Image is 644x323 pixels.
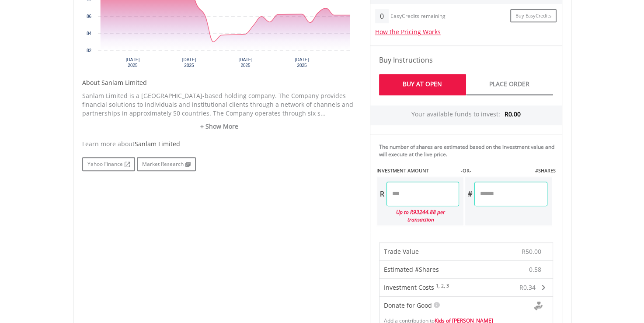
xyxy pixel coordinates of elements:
label: -OR- [460,167,471,174]
a: Yahoo Finance [82,157,135,171]
div: Learn more about [82,140,357,148]
sup: 1, 2, 3 [436,283,449,289]
a: + Show More [82,122,357,131]
div: Up to R93244.88 per transaction [377,206,460,225]
span: Investment Costs [384,283,434,291]
span: R50.00 [522,247,541,256]
text: 84 [86,31,91,36]
a: How the Pricing Works [375,28,441,36]
span: Trade Value [384,247,419,256]
label: #SHARES [535,167,555,174]
a: Place Order [466,74,553,95]
span: Estimated #Shares [384,265,439,274]
text: 86 [86,14,91,19]
a: Buy EasyCredits [510,9,557,23]
div: # [465,182,474,206]
p: Sanlam Limited is a [GEOGRAPHIC_DATA]-based holding company. The Company provides financial solut... [82,91,357,118]
div: 0 [375,9,389,23]
span: R0.00 [505,110,521,118]
h4: Buy Instructions [379,55,553,65]
img: Donte For Good [534,302,543,310]
h5: About Sanlam Limited [82,78,357,87]
div: The number of shares are estimated based on the investment value and will execute at the live price. [379,143,558,158]
div: EasyCredits remaining [390,13,446,21]
text: [DATE] 2025 [295,57,309,68]
span: Donate for Good [384,301,432,309]
span: 0.58 [529,265,541,274]
label: INVESTMENT AMOUNT [376,167,429,174]
text: [DATE] 2025 [238,57,252,68]
a: Buy At Open [379,74,466,95]
text: [DATE] 2025 [125,57,139,68]
div: Your available funds to invest: [370,105,562,125]
div: R [377,182,386,206]
a: Market Research [137,157,196,171]
text: [DATE] 2025 [182,57,196,68]
span: Sanlam Limited [135,140,180,148]
text: 82 [86,48,91,53]
span: R0.34 [519,283,536,291]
